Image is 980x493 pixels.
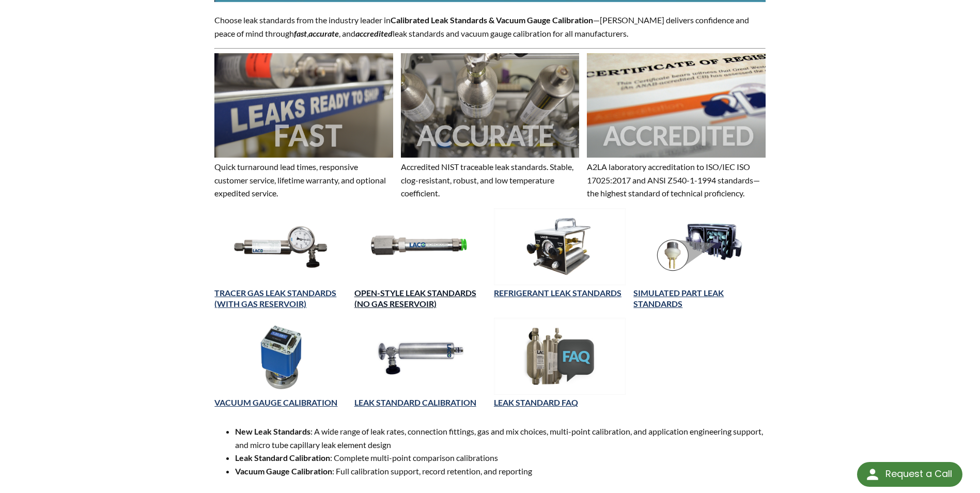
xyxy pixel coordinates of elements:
[214,160,393,200] p: Quick turnaround lead times, responsive customer service, lifetime warranty, and optional expedit...
[235,465,765,478] li: : Full calibration support, record retention, and reporting
[308,28,339,38] strong: accurate
[587,53,765,158] img: Image showing the word ACCREDITED overlaid on it
[355,28,393,38] em: accredited
[214,318,346,395] img: Vacuum Gauge Calibration image
[294,28,307,38] em: fast
[354,397,476,407] a: LEAK STANDARD CALIBRATION
[235,426,310,436] strong: New Leak Standards
[494,288,621,298] a: REFRIGERANT LEAK STANDARDS
[885,462,952,486] div: Request a Call
[214,288,336,309] a: TRACER GAS LEAK STANDARDS (WITH GAS RESERVOIR)
[235,425,765,451] li: : A wide range of leak rates, connection fittings, gas and mix choices, multi-point calibration, ...
[214,53,393,158] img: Image showing the word FAST overlaid on it
[494,208,626,285] img: Refrigerant Leak Standard image
[214,13,765,40] p: Choose leak standards from the industry leader in —[PERSON_NAME] delivers confidence and peace of...
[235,466,332,476] strong: Vacuum Gauge Calibration
[633,288,724,309] a: SIMULATED PART LEAK STANDARDS
[587,160,765,200] p: A2LA laboratory accreditation to ISO/IEC ISO 17025:2017 and ANSI Z540-1-1994 standards—the highes...
[354,208,486,285] img: Open-Style Leak Standard
[494,318,626,395] img: FAQ image showing leak standard examples
[494,397,578,407] a: LEAK STANDARD FAQ
[214,397,337,407] a: VACUUM GAUGE CALIBRATION
[864,466,881,483] img: round button
[354,318,486,395] img: Leak Standard Calibration image
[235,451,765,465] li: : Complete multi-point comparison calibrations
[857,462,962,487] div: Request a Call
[401,160,579,200] p: Accredited NIST traceable leak standards. Stable, clog-resistant, robust, and low temperature coe...
[633,208,765,285] img: Simulated Part Leak Standard image
[214,208,346,285] img: Calibrated Leak Standard with Gauge
[391,15,593,25] strong: Calibrated Leak Standards & Vacuum Gauge Calibration
[354,288,476,309] a: OPEN-STYLE LEAK STANDARDS (NO GAS RESERVOIR)
[401,53,579,158] img: Image showing the word ACCURATE overlaid on it
[235,453,330,463] strong: Leak Standard Calibration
